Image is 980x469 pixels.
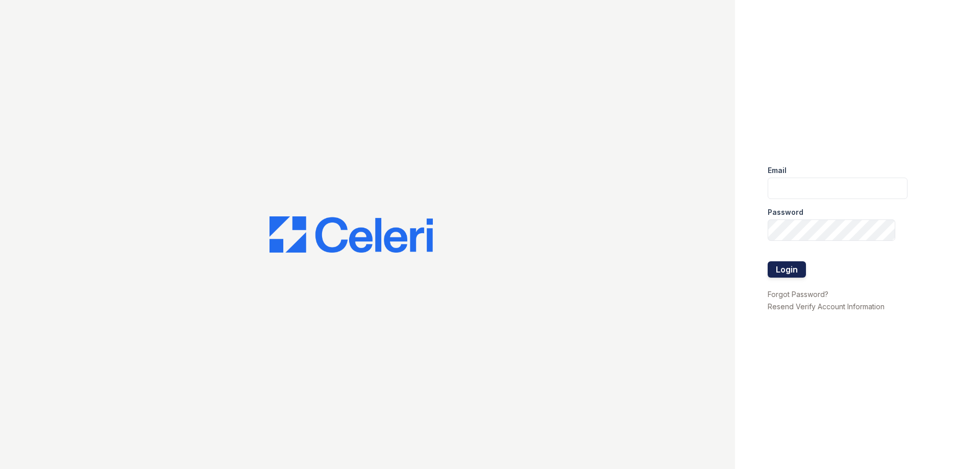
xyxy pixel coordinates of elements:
[768,290,828,299] a: Forgot Password?
[768,302,885,311] a: Resend Verify Account Information
[768,207,803,217] label: Password
[768,165,787,176] label: Email
[269,216,433,253] img: CE_Logo_Blue-a8612792a0a2168367f1c8372b55b34899dd931a85d93a1a3d3e32e68fde9ad4.png
[768,261,806,278] button: Login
